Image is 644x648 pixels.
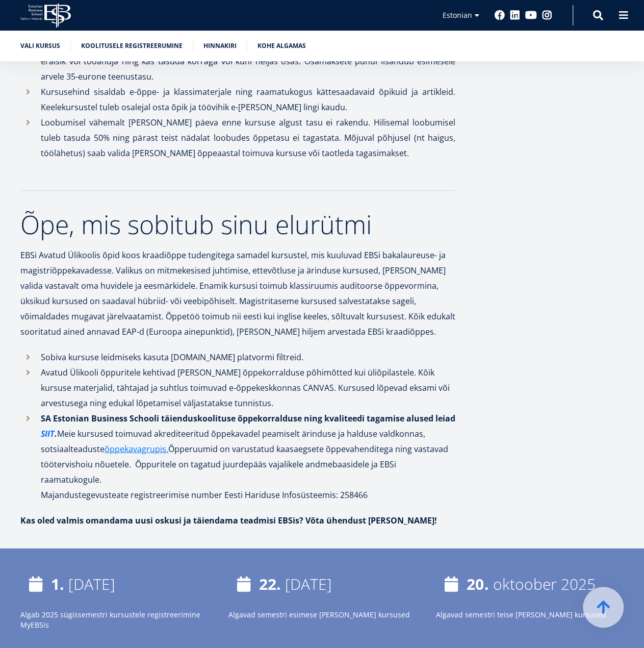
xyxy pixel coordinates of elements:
p: Kursusehind sisaldab e-õppe- ja klassimaterjale ning raamatukogus kättesaadavaid õpikuid ja artik... [41,84,455,115]
a: Koolitusele registreerumine [81,41,183,51]
p: Algavad semestri esimese [PERSON_NAME] kursused [228,610,416,620]
a: Kohe algamas [257,41,306,51]
span: First name [218,1,250,10]
strong: SA Estonian Business Schooli täienduskoolituse õppekorralduse ning kvaliteedi tagamise alused leiad [41,413,455,439]
p: Avatud Ülikooli õppuritele kehtivad [PERSON_NAME] õppekorralduse põhimõtted kui üliõpilastele. Kõ... [41,365,455,411]
time: [DATE] [285,574,332,594]
b: Õpe, mis sobitub sinu elurütmi [20,207,372,242]
a: Hinnakiri [203,41,237,51]
p: EBSi Avatud Ülikoolis õpid koos kraadiõppe tudengitega samadel kursustel, mis kuuluvad EBSi bakal... [20,247,455,339]
strong: Kas oled valmis omandama uusi oskusi ja täiendama teadmisi EBSis? Võta ühendust [PERSON_NAME]! [20,515,437,526]
a: Facebook [495,10,505,20]
p: Algavad semestri teise [PERSON_NAME] kursused [436,610,624,620]
a: Instagram [542,10,552,20]
em: . [41,428,57,439]
a: SIIT [41,426,55,441]
b: Meie kursused toimuvad akrediteeritud õppekavadel peamiselt ärinduse ja halduse valdkonnas, sotsi... [41,428,448,485]
strong: 22. [259,574,281,594]
li: Koolituse eest tasutakse toodud tingimustel. Õppur saab valida, kas arve maksab eraisik või tööan... [20,38,455,84]
strong: 20. [467,574,488,594]
strong: 1. [51,574,64,594]
a: õppekavagrupis. [105,441,168,457]
time: oktoober 2025 [493,574,595,594]
time: [DATE] [68,574,115,594]
a: Vali kursus [20,41,60,51]
a: Youtube [525,10,537,20]
p: Sobiva kursuse leidmiseks kasuta [DOMAIN_NAME] platvormi filtreid. [41,350,455,365]
a: Linkedin [510,10,520,20]
li: Majandustegevusteate registreerimise number Eesti Hariduse Infosüsteemis: 258466 [20,411,455,503]
p: Algab 2025 sügissemestri kursustele registreerimine MyEBSis [20,610,208,630]
p: Loobumisel vähemalt [PERSON_NAME] päeva enne kursuse algust tasu ei rakendu. Hilisemal loobumisel... [41,115,455,161]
